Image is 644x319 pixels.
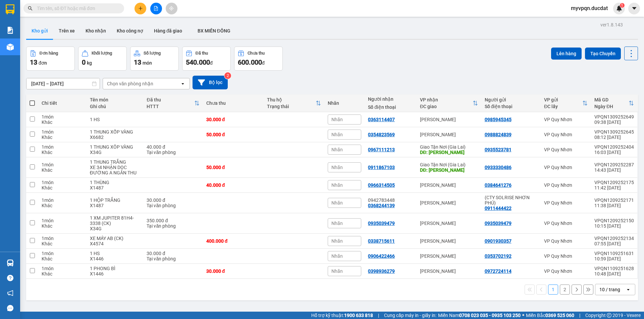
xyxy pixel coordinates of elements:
div: Chưa thu [248,51,265,56]
div: X6682 [90,135,140,140]
div: Khác [42,167,83,173]
div: 08:12 [DATE] [594,135,634,140]
span: file-add [154,6,158,11]
div: [PERSON_NAME] [420,238,478,244]
button: Số lượng13món [130,47,179,71]
span: Nhãn [331,253,343,259]
div: Số lượng [144,51,161,56]
div: 1 THUNG XÔP VÀNG [90,144,140,150]
div: 10:48 [DATE] [594,271,634,276]
div: 1 THUNG XỐP VÀNG [90,129,140,135]
span: Miền Nam [438,312,521,319]
span: myvpqn.ducdat [566,4,613,12]
div: Tại văn phòng [147,150,199,155]
span: Nhãn [331,268,343,274]
div: ĐC lấy [544,104,582,109]
strong: 0708 023 035 - 0935 103 250 [459,313,521,318]
div: 30.000 đ [206,117,260,122]
button: Trên xe [53,23,80,39]
div: 0384641276 [485,182,512,188]
div: 40.000 đ [147,144,199,150]
div: 11:38 [DATE] [594,203,634,208]
div: Mã GD [594,97,629,102]
div: 1 THÙNG [90,180,140,185]
span: message [7,305,13,311]
div: 1 món [42,144,83,150]
div: [PERSON_NAME] [420,221,478,226]
div: 0966314505 [368,182,395,188]
span: Cung cấp máy in - giấy in: [384,312,436,319]
div: 09:38 [DATE] [594,119,634,125]
button: Đơn hàng13đơn [26,47,75,71]
div: VP Quy Nhơn [544,165,588,170]
button: plus [135,3,146,14]
div: 1 món [42,218,83,223]
div: 1 món [42,236,83,241]
img: warehouse-icon [7,259,14,266]
button: Khối lượng0kg [78,47,127,71]
span: Nhãn [331,165,343,170]
sup: 1 [620,3,625,8]
div: Khác [42,223,83,229]
strong: 0369 525 060 [545,313,574,318]
span: Nhãn [331,238,343,244]
div: 50.000 đ [206,165,260,170]
span: copyright [607,313,611,318]
div: 0972724114 [485,268,512,274]
div: Ngày ĐH [594,104,629,109]
div: 07:55 [DATE] [594,241,634,246]
img: solution-icon [7,27,14,34]
img: logo-vxr [6,4,14,14]
div: VPQN1209252404 [594,144,634,150]
button: Bộ lọc [193,76,228,89]
span: 13 [134,58,141,66]
span: caret-down [631,5,637,11]
div: Khác [42,150,83,155]
div: ver 1.8.143 [600,21,623,28]
div: VPQN1309252649 [594,114,634,119]
div: 0933330486 [485,165,512,170]
div: XE 34 NHẬN DỌC ĐƯỜNG A NGÂN THU [90,165,140,175]
button: Chưa thu600.000đ [234,47,283,71]
span: 600.000 [238,58,262,66]
div: 350.000 đ [147,218,199,223]
div: ĐC giao [420,104,473,109]
div: VP gửi [544,97,582,102]
div: 0338715611 [368,238,395,244]
div: Số điện thoại [368,104,413,110]
div: Đơn hàng [40,51,58,56]
div: 0901930357 [485,238,512,244]
div: Khác [42,271,83,276]
div: HTTT [147,104,194,109]
div: 1 món [42,266,83,271]
div: 1 HS [90,251,140,256]
div: [PERSON_NAME] [420,200,478,206]
div: X1446 [90,271,140,276]
span: 13 [30,58,37,66]
span: kg [87,60,92,66]
div: 1 PHONG BÌ [90,266,140,271]
svg: open [180,81,185,86]
div: DĐ: HOÀNG ANH GIA LAI [420,167,478,173]
div: 0942783448 [368,197,413,203]
div: 1 món [42,162,83,167]
span: Nhãn [331,221,343,226]
div: [PERSON_NAME] [420,117,478,122]
div: 0988824839 [485,132,512,137]
div: Giao Tận Nơi (Gia Lai) [420,144,478,150]
button: file-add [150,3,162,14]
input: Tìm tên, số ĐT hoặc mã đơn [37,5,116,12]
div: Khác [42,256,83,261]
div: XE MÁY AB (CK) [90,236,140,241]
span: aim [169,6,174,11]
div: Khác [42,119,83,125]
div: VP Quy Nhơn [544,238,588,244]
sup: 2 [224,72,231,79]
div: X1487 [90,185,140,190]
span: notification [7,290,13,296]
div: [PERSON_NAME] [420,253,478,259]
div: X34G [90,150,140,155]
div: 10 / trang [599,286,620,293]
div: Khác [42,185,83,190]
div: VP nhận [420,97,473,102]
